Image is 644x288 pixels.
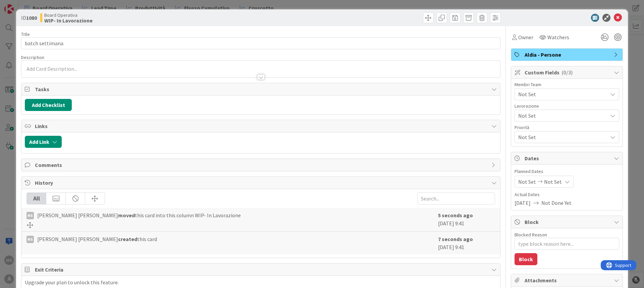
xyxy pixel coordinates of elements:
span: Dates [525,154,610,162]
span: ( 0/3 ) [561,69,573,76]
div: MS [26,236,34,243]
span: Not Set [518,178,536,186]
b: WIP- In Lavorazione [44,18,93,23]
label: Title [21,31,30,37]
div: Priorità [515,125,619,130]
span: [PERSON_NAME] [PERSON_NAME] this card [37,235,157,243]
span: Not Set [518,90,607,98]
div: [DATE] 9:41 [438,211,495,228]
b: 7 seconds ago [438,236,473,242]
span: History [35,179,488,187]
span: Tasks [35,85,488,93]
span: Not Done Yet [541,199,572,207]
div: Lavorazione [515,104,619,108]
span: Actual Dates [515,191,619,198]
div: Membri Team [515,82,619,87]
b: 1080 [26,14,37,21]
div: MS [26,212,34,219]
span: Board Operativa [44,12,93,18]
label: Blocked Reason [515,232,547,238]
button: Add Checklist [25,99,72,111]
span: Description [21,54,44,60]
span: Owner [518,33,533,41]
span: Not Set [544,178,562,186]
span: Planned Dates [515,168,619,175]
b: 5 seconds ago [438,212,473,219]
span: Not Set [518,111,604,120]
span: ID [21,14,37,22]
b: created [118,236,137,242]
span: Block [525,218,610,226]
span: Custom Fields [525,68,610,76]
input: Search... [417,192,495,205]
div: All [27,193,46,204]
button: Block [515,253,537,265]
b: moved [118,212,135,219]
span: Support [14,1,31,9]
span: Comments [35,161,488,169]
span: Aldia - Persone [525,51,610,59]
div: [DATE] 9:41 [438,235,495,251]
button: Add Link [25,136,62,148]
span: Attachments [525,276,610,284]
input: type card name here... [21,37,500,49]
span: Not Set [518,133,607,141]
span: [PERSON_NAME] [PERSON_NAME] this card into this column WIP- In Lavorazione [37,211,241,219]
span: Watchers [547,33,569,41]
span: [DATE] [515,199,531,207]
span: Exit Criteria [35,266,488,274]
span: Links [35,122,488,130]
